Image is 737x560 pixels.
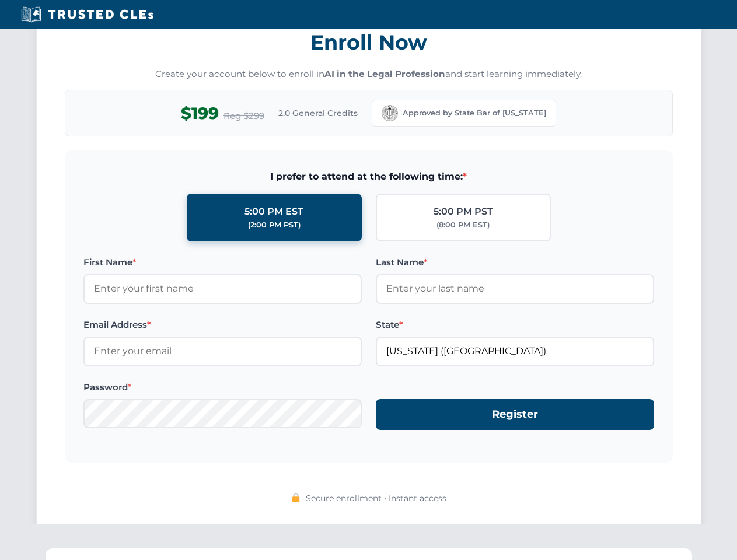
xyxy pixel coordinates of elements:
input: Enter your first name [83,274,362,303]
label: First Name [83,256,362,269]
strong: AI in the Legal Profession [324,68,445,79]
span: Approved by State Bar of [US_STATE] [403,107,546,119]
label: Password [83,380,362,394]
img: California Bar [382,105,398,121]
img: 🔒 [291,493,301,502]
input: Enter your last name [376,274,654,303]
span: Secure enrollment • Instant access [306,492,446,505]
h3: Enroll Now [65,24,673,61]
label: Last Name [376,256,654,269]
p: Create your account below to enroll in and start learning immediately. [65,68,673,81]
label: State [376,318,654,332]
input: California (CA) [376,337,654,366]
span: Reg $299 [223,109,264,123]
div: (2:00 PM PST) [248,219,301,231]
div: (8:00 PM EST) [436,219,490,231]
span: I prefer to attend at the following time: [83,169,654,184]
label: Email Address [83,318,362,332]
input: Enter your email [83,337,362,366]
button: Register [376,399,654,430]
span: 2.0 General Credits [278,107,358,120]
div: 5:00 PM PST [434,204,493,219]
img: Trusted CLEs [18,6,157,23]
span: $199 [181,100,219,127]
div: 5:00 PM EST [244,204,303,219]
